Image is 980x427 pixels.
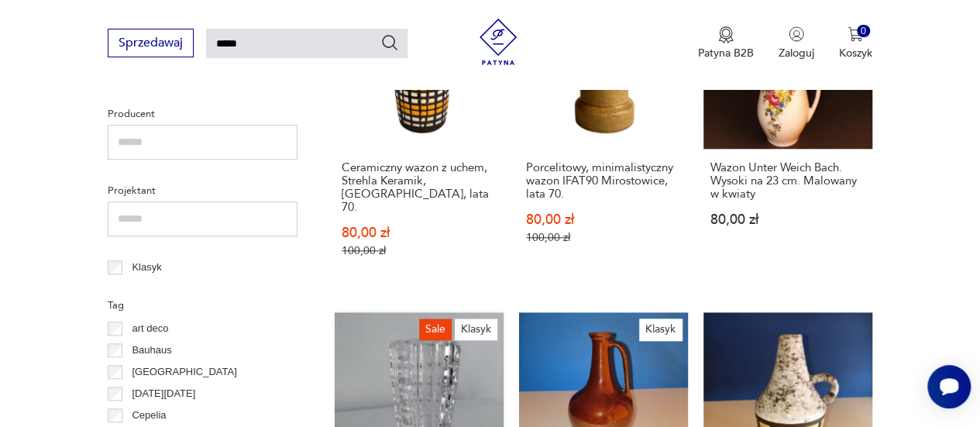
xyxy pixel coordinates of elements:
p: Patyna B2B [698,46,754,60]
button: 0Koszyk [839,26,872,60]
p: [GEOGRAPHIC_DATA] [132,363,236,381]
h3: Wazon Unter Weich Bach. Wysoki na 23 cm. Malowany w kwiaty [710,161,865,201]
p: Cepelia [132,407,166,424]
h3: Porcelitowy, minimalistyczny wazon IFAT90 Mirostowice, lata 70. [526,161,681,201]
p: Zaloguj [779,46,814,60]
p: Producent [108,105,297,122]
p: Koszyk [839,46,872,60]
h3: Ceramiczny wazon z uchem, Strehla Keramik, [GEOGRAPHIC_DATA], lata 70. [342,161,497,214]
p: 100,00 zł [342,244,497,257]
p: art deco [132,320,168,337]
button: Patyna B2B [698,26,754,60]
div: 0 [857,25,870,38]
p: 100,00 zł [526,231,681,244]
img: Ikona medalu [718,26,734,43]
button: Sprzedawaj [108,29,194,57]
button: Szukaj [380,33,399,52]
img: Patyna - sklep z meblami i dekoracjami vintage [475,19,521,65]
a: Ikona medaluPatyna B2B [698,26,754,60]
p: Klasyk [132,259,161,276]
p: Bauhaus [132,342,171,359]
p: Projektant [108,182,297,199]
p: 80,00 zł [342,226,497,239]
a: Sprzedawaj [108,39,194,50]
p: 80,00 zł [710,213,865,226]
p: Tag [108,297,297,314]
img: Ikona koszyka [848,26,863,42]
iframe: Smartsupp widget button [927,365,971,408]
button: Zaloguj [779,26,814,60]
p: 80,00 zł [526,213,681,226]
img: Ikonka użytkownika [789,26,804,42]
p: [DATE][DATE] [132,385,195,402]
